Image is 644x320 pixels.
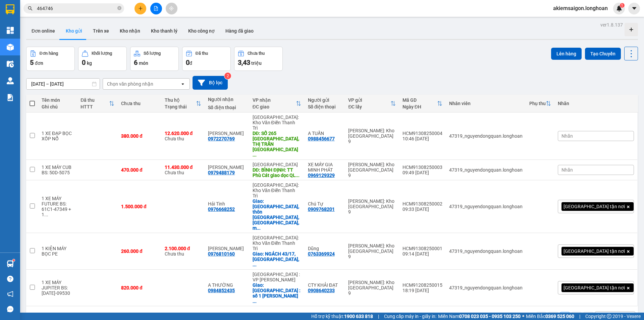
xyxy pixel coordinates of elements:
[80,104,109,109] div: HTTT
[308,131,342,136] div: A TUẤN
[28,6,33,11] span: search
[402,246,442,251] div: HCM91308250001
[449,204,523,209] div: 47319_nguyendongquan.longhoan
[348,198,395,215] div: [PERSON_NAME]: Kho [GEOGRAPHIC_DATA] 9
[296,173,300,178] span: ...
[166,3,177,14] button: aim
[253,115,301,131] div: [GEOGRAPHIC_DATA]: Kho Văn Điển Thanh Trì
[208,251,235,257] div: 0976810160
[402,165,442,170] div: HCM91308250003
[253,272,301,282] div: [GEOGRAPHIC_DATA] : VP [PERSON_NAME]
[117,5,121,12] span: close-circle
[253,251,301,267] div: Giao: NGÁCH 43/17, PHỐ KIM ĐỒNG, HOÀNG MAI, HÀ NỘI
[616,5,622,11] img: icon-new-feature
[399,95,446,112] th: Toggle SortBy
[6,4,14,14] img: logo-vxr
[344,314,373,319] strong: 1900 633 818
[607,314,611,319] span: copyright
[146,23,183,39] button: Kho thanh lý
[308,251,335,257] div: 0763369924
[545,314,574,319] strong: 0369 525 060
[180,81,185,87] svg: open
[42,131,74,141] div: 1 XE ĐẠP BỌC XỐP NỔ
[558,101,634,106] div: Nhãn
[60,23,88,39] button: Kho gửi
[345,95,399,112] th: Toggle SortBy
[402,104,437,109] div: Ngày ĐH
[308,136,335,141] div: 0988456677
[585,48,621,60] button: Tạo Chuyến
[224,73,231,79] sup: 2
[208,136,235,141] div: 0972270769
[121,248,158,254] div: 260.000 đ
[7,60,14,67] img: warehouse-icon
[253,235,301,251] div: [GEOGRAPHIC_DATA]: Kho Văn Điển Thanh Trì
[26,47,75,71] button: Đơn hàng5đơn
[308,207,335,212] div: 0909768201
[561,167,573,173] span: Nhãn
[402,201,442,207] div: HCM91308250002
[208,288,235,293] div: 0984852435
[253,152,257,157] span: ...
[165,246,202,257] div: Chưa thu
[7,94,14,101] img: solution-icon
[438,313,521,320] span: Miền Nam
[208,170,235,175] div: 0979488179
[130,47,179,71] button: Số lượng6món
[248,51,265,56] div: Chưa thu
[449,101,523,106] div: Nhân viên
[563,203,625,210] span: [GEOGRAPHIC_DATA] tận nơi
[161,95,205,112] th: Toggle SortBy
[402,170,442,175] div: 09:49 [DATE]
[40,51,58,56] div: Đơn hàng
[134,58,138,66] span: 6
[144,51,161,56] div: Số lượng
[208,97,246,102] div: Người nhận
[208,131,246,136] div: ANH LINH
[165,104,196,109] div: Trạng thái
[348,162,395,178] div: [PERSON_NAME]: Kho [GEOGRAPHIC_DATA] 9
[551,48,582,60] button: Lên hàng
[165,165,202,175] div: Chưa thu
[190,60,192,66] span: đ
[80,97,109,103] div: Đã thu
[402,131,442,136] div: HCM91308250004
[87,60,92,66] span: kg
[220,23,259,39] button: Hàng đã giao
[628,3,640,14] button: caret-down
[114,23,146,39] button: Kho nhận
[186,58,190,66] span: 0
[208,105,246,110] div: Số điện thoại
[402,282,442,288] div: HCM91208250015
[348,280,395,296] div: [PERSON_NAME]: Kho [GEOGRAPHIC_DATA] 9
[251,60,262,66] span: triệu
[620,3,625,8] sup: 1
[88,23,114,39] button: Trên xe
[208,246,246,251] div: LÊ QUANG HIỆP
[563,248,625,254] span: [GEOGRAPHIC_DATA] tận nơi
[169,6,174,11] span: aim
[449,133,523,139] div: 47319_nguyendongquan.longhoan
[30,58,34,66] span: 5
[44,212,48,217] span: ...
[165,165,202,170] div: 11.430.000 đ
[253,97,296,103] div: VP nhận
[308,288,335,293] div: 0908640233
[138,6,143,11] span: plus
[35,60,43,66] span: đơn
[183,23,220,39] button: Kho công nợ
[42,196,74,217] div: 1 XE MÁY FUTURE BS: 61C1-47349 + 1 TỦ GHỖ BỌC PE
[208,207,235,212] div: 0976668252
[449,248,523,254] div: 47319_nguyendongquan.longhoan
[42,280,74,296] div: 1 XE MÁY JUPITER BS: 78AD-09530
[7,291,13,297] span: notification
[121,101,158,106] div: Chưa thu
[154,6,158,11] span: file-add
[402,97,437,103] div: Mã GD
[42,165,74,175] div: 1 XE MÁY CUB BS: 50D-5075
[78,47,127,71] button: Khối lượng0kg
[308,97,342,103] div: Người gửi
[308,104,342,109] div: Số điện thoại
[308,282,342,288] div: CTY KHẢI ĐẠT
[234,47,283,71] button: Chưa thu3,43 triệu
